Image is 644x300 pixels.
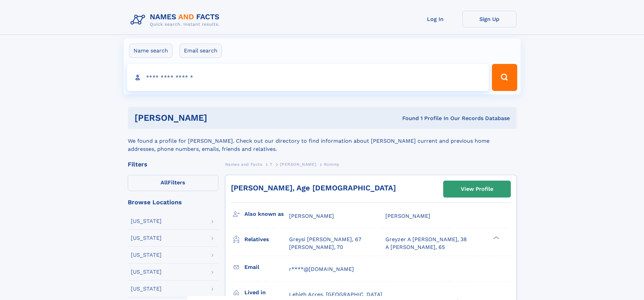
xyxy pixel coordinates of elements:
[129,44,172,58] label: Name search
[444,181,510,197] a: View Profile
[270,162,272,167] span: T
[128,161,218,167] div: Filters
[492,236,500,240] div: ❯
[131,218,162,224] div: [US_STATE]
[244,208,289,220] h3: Also known as
[462,11,517,27] a: Sign Up
[225,160,262,168] a: Names and Facts
[408,11,462,27] a: Log In
[385,244,445,251] a: A [PERSON_NAME], 65
[127,64,489,91] input: search input
[324,162,339,167] span: Rommy
[128,129,517,153] div: We found a profile for [PERSON_NAME]. Check out our directory to find information about [PERSON_N...
[131,252,162,258] div: [US_STATE]
[231,184,396,192] a: [PERSON_NAME], Age [DEMOGRAPHIC_DATA]
[280,162,316,167] span: [PERSON_NAME]
[135,114,305,122] h1: [PERSON_NAME]
[385,213,430,219] span: [PERSON_NAME]
[461,181,493,197] div: View Profile
[305,115,510,122] div: Found 1 Profile In Our Records Database
[289,244,343,251] a: [PERSON_NAME], 70
[131,286,162,292] div: [US_STATE]
[289,291,382,298] span: Lehigh Acres, [GEOGRAPHIC_DATA]
[280,160,316,168] a: [PERSON_NAME]
[244,234,289,245] h3: Relatives
[244,287,289,298] h3: Lived in
[128,199,218,205] div: Browse Locations
[289,236,361,243] a: Greysi [PERSON_NAME], 67
[270,160,272,168] a: T
[289,213,334,219] span: [PERSON_NAME]
[244,261,289,273] h3: Email
[131,235,162,241] div: [US_STATE]
[180,44,222,58] label: Email search
[128,11,225,29] img: Logo Names and Facts
[492,64,517,91] button: Search Button
[385,236,467,243] a: Greyzer A [PERSON_NAME], 38
[131,269,162,275] div: [US_STATE]
[128,175,218,191] label: Filters
[161,179,168,186] span: All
